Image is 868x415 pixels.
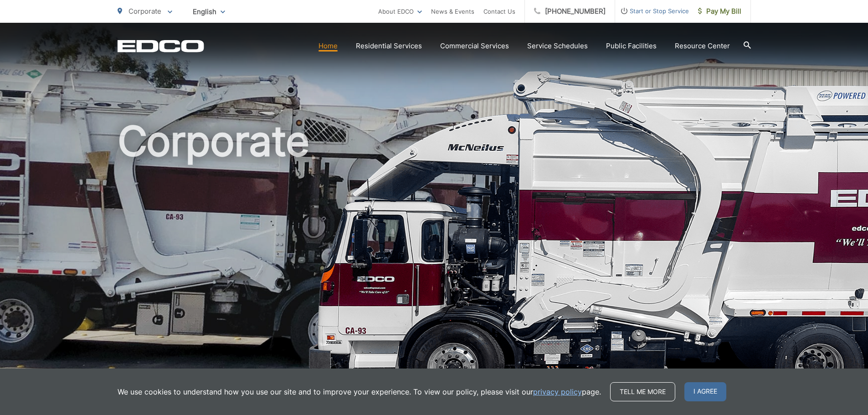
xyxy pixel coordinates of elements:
p: We use cookies to understand how you use our site and to improve your experience. To view our pol... [118,386,601,397]
a: Contact Us [483,6,515,17]
a: Residential Services [356,41,422,51]
a: Service Schedules [527,41,588,51]
a: About EDCO [378,6,422,17]
span: Pay My Bill [698,6,741,17]
a: News & Events [431,6,474,17]
a: privacy policy [533,386,582,397]
a: EDCD logo. Return to the homepage. [118,40,204,52]
span: Corporate [128,7,161,15]
a: Public Facilities [606,41,657,51]
a: Home [318,41,338,51]
span: English [186,4,232,20]
a: Commercial Services [440,41,509,51]
span: I agree [684,382,726,401]
a: Tell me more [610,382,675,401]
h1: Corporate [118,118,751,407]
a: Resource Center [675,41,730,51]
